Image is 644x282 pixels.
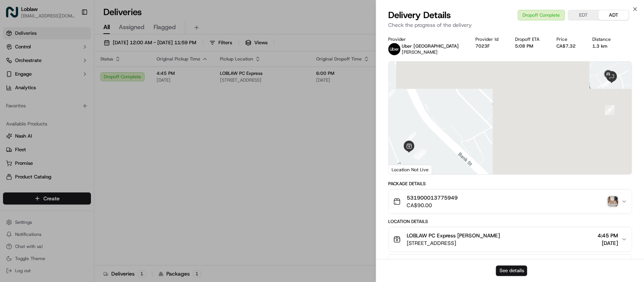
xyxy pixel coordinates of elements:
[8,110,20,122] img: Joseph V.
[407,232,500,239] span: LOBLAW PC Express [PERSON_NAME]
[592,43,615,49] div: 1.3 km
[8,170,14,176] div: 📗
[603,77,613,87] div: 7
[15,169,58,177] span: Knowledge Base
[388,181,632,187] div: Package Details
[8,72,21,86] img: 1736555255976-a54dd68f-1ca7-489b-9aae-adbdc363a1c4
[61,166,124,180] a: 💻API Documentation
[8,130,20,143] img: Angelique Valdez
[388,36,463,42] div: Provider
[67,138,82,144] span: [DATE]
[592,36,615,42] div: Distance
[598,239,618,247] span: [DATE]
[515,43,544,49] div: 5:08 PM
[16,72,29,86] img: 1756434665150-4e636765-6d04-44f2-b13a-1d7bbed723a0
[598,232,618,239] span: 4:45 PM
[556,43,580,49] div: CA$7.32
[15,138,21,144] img: 1736555255976-a54dd68f-1ca7-489b-9aae-adbdc363a1c4
[34,80,104,86] div: We're available if you need us!
[75,187,91,193] span: Pylon
[407,194,458,201] span: 531900013775949
[67,117,85,123] span: 7:05 PM
[413,149,423,158] div: 3
[389,165,432,174] div: Location Not Live
[389,189,632,214] button: 531900013775949CA$90.00photo_proof_of_delivery image
[117,97,137,106] button: See all
[20,49,136,57] input: Got a question? Start typing here...
[5,166,61,180] a: 📗Knowledge Base
[388,9,451,21] span: Delivery Details
[8,8,23,23] img: Nash
[15,118,21,124] img: 1736555255976-a54dd68f-1ca7-489b-9aae-adbdc363a1c4
[8,30,137,42] p: Welcome 👋
[598,10,629,20] button: ADT
[407,239,500,247] span: [STREET_ADDRESS]
[64,170,70,176] div: 💻
[71,169,121,177] span: API Documentation
[605,105,615,115] div: 6
[8,98,51,104] div: Past conversations
[496,265,527,276] button: See details
[128,74,137,84] button: Start new chat
[63,117,65,123] span: •
[475,43,490,49] button: 7023F
[388,218,632,225] div: Location Details
[34,72,124,80] div: Start new chat
[388,43,400,55] img: uber-new-logo.jpeg
[385,89,395,99] div: 1
[568,10,598,20] button: EDT
[63,138,65,144] span: •
[402,43,459,49] p: Uber [GEOGRAPHIC_DATA]
[388,21,632,29] p: Check the progress of the delivery
[607,196,618,207] img: photo_proof_of_delivery image
[556,36,580,42] div: Price
[417,150,426,160] div: 4
[515,36,544,42] div: Dropoff ETA
[406,132,416,142] div: 2
[475,36,503,42] div: Provider Id
[53,187,91,193] a: Powered byPylon
[407,201,458,209] span: CA$90.00
[23,138,61,144] span: [PERSON_NAME]
[402,49,438,55] span: [PERSON_NAME]
[389,227,632,251] button: LOBLAW PC Express [PERSON_NAME][STREET_ADDRESS]4:45 PM[DATE]
[23,117,61,123] span: [PERSON_NAME]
